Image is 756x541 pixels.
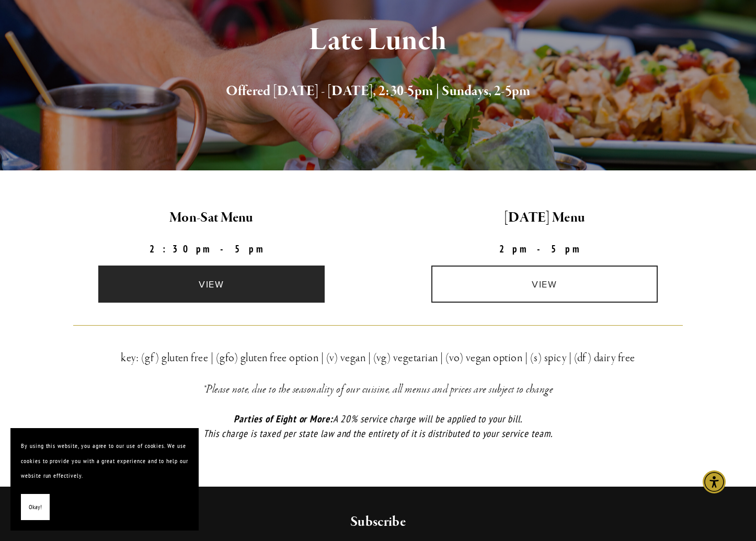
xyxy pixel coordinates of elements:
p: By using this website, you agree to our use of cookies. We use cookies to provide you with a grea... [21,439,188,484]
span: Okay! [29,500,42,515]
strong: 2:30pm-5pm [150,243,274,255]
a: view [98,266,325,303]
em: *Please note, due to the seasonality of our cuisine, all menus and prices are subject to change [203,382,554,397]
h2: Offered [DATE] - [DATE], 2:30-5pm | Sundays, 2-5pm [73,80,683,102]
a: view [431,266,658,303]
button: Okay! [21,494,50,521]
h1: Late Lunch [73,24,683,57]
strong: 2pm-5pm [499,243,590,255]
h3: key: (gf) gluten free | (gfo) gluten free option | (v) vegan | (vg) vegetarian | (vo) vegan optio... [73,349,683,367]
em: A 20% service charge will be applied to your bill. This charge is taxed per state law and the ent... [203,412,552,440]
em: Parties of Eight or More: [234,412,333,425]
h2: [DATE] Menu [387,207,702,229]
h2: Mon-Sat Menu [54,207,369,229]
section: Cookie banner [10,428,199,531]
div: Accessibility Menu [703,470,726,493]
h2: Subscribe [119,513,637,532]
